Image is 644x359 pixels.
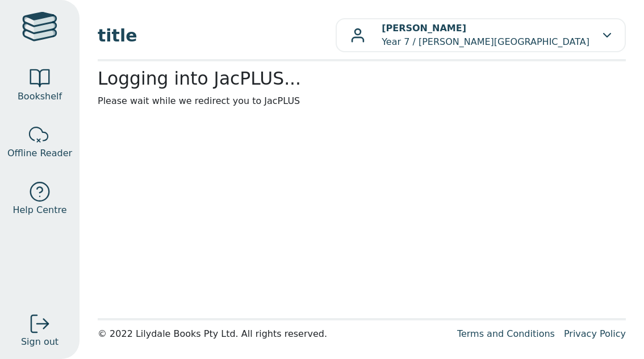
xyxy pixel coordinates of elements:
h2: Logging into JacPLUS... [98,68,626,90]
span: Bookshelf [18,90,62,103]
a: Privacy Policy [564,328,626,339]
p: Year 7 / [PERSON_NAME][GEOGRAPHIC_DATA] [382,22,589,49]
span: Help Centre [12,203,66,217]
span: title [98,23,336,48]
div: © 2022 Lilydale Books Pty Ltd. All rights reserved. [98,327,448,341]
b: [PERSON_NAME] [382,23,466,34]
span: Offline Reader [7,147,72,160]
a: Terms and Conditions [457,328,555,339]
span: Sign out [21,335,58,349]
button: [PERSON_NAME]Year 7 / [PERSON_NAME][GEOGRAPHIC_DATA] [336,18,626,52]
p: Please wait while we redirect you to JacPLUS [98,94,626,108]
